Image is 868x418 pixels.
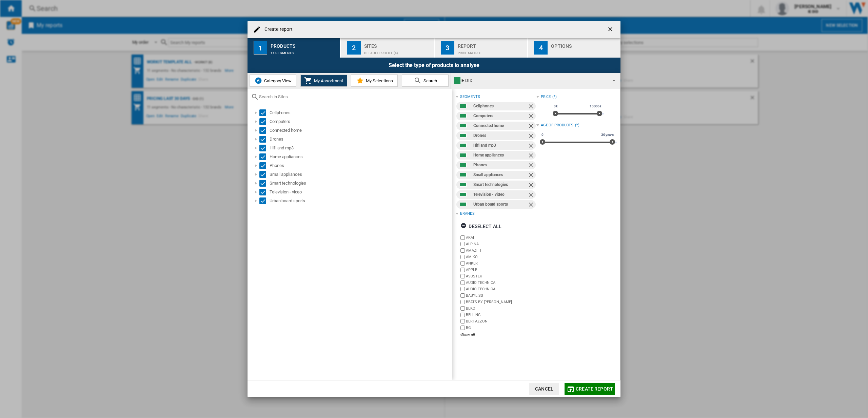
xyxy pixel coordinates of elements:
[460,255,465,259] input: brand.name
[466,248,536,253] label: AMAZFIT
[270,136,451,143] div: Drones
[600,132,615,138] span: 30 years
[259,162,270,169] md-checkbox: Select
[466,274,536,279] label: ASUSTEK
[270,189,451,195] div: Television - video
[259,180,270,187] md-checkbox: Select
[270,109,451,116] div: Cellphones
[466,235,536,240] label: AKAI
[473,131,527,140] div: Drones
[270,171,451,178] div: Small appliances
[270,127,451,134] div: Connected home
[565,383,615,395] button: Create report
[551,41,618,48] div: Options
[466,280,536,285] label: AUDIO TECHNICA
[460,306,465,311] input: brand.name
[473,122,527,130] div: Connected home
[271,48,337,55] div: 11 segments
[300,75,347,87] button: My Assortment
[259,145,270,151] md-checkbox: Select
[259,118,270,125] md-checkbox: Select
[460,94,480,100] div: segments
[459,332,536,337] div: +Show all
[460,293,465,298] input: brand.name
[460,261,465,266] input: brand.name
[466,293,536,298] label: BABYLISS
[466,242,536,247] label: ALPINA
[364,48,431,55] div: Default profile (4)
[528,132,536,141] ng-md-icon: Remove
[341,38,434,58] button: 2 Sites Default profile (4)
[259,197,270,204] md-checkbox: Select
[576,386,613,392] span: Create report
[270,145,451,151] div: Hifi and mp3
[528,191,536,200] ng-md-icon: Remove
[528,152,536,160] ng-md-icon: Remove
[460,248,465,253] input: brand.name
[528,113,536,121] ng-md-icon: Remove
[460,235,465,240] input: brand.name
[466,287,536,292] label: AUDIO-TECHNICA
[589,104,603,109] span: 10000€
[261,26,293,33] h4: Create report
[259,189,270,195] md-checkbox: Select
[312,78,343,83] span: My Assortment
[528,172,536,180] ng-md-icon: Remove
[458,41,525,48] div: Report
[458,220,504,232] button: Deselect all
[364,41,431,48] div: Sites
[441,41,454,55] div: 3
[347,41,361,55] div: 2
[254,77,262,85] img: wiser-icon-blue.png
[528,182,536,190] ng-md-icon: Remove
[460,274,465,278] input: brand.name
[528,123,536,131] ng-md-icon: Remove
[248,38,341,58] button: 1 Products 11 segments
[466,299,536,305] label: BEATS BY [PERSON_NAME]
[529,383,559,395] button: Cancel
[270,162,451,169] div: Phones
[248,58,620,73] div: Select the type of products to analyse
[460,268,465,272] input: brand.name
[460,300,465,304] input: brand.name
[528,162,536,170] ng-md-icon: Remove
[270,153,451,160] div: Home appliances
[435,38,528,58] button: 3 Report Price Matrix
[466,325,536,330] label: BG
[270,197,451,204] div: Urban board sports
[466,254,536,259] label: AMIKO
[528,38,620,58] button: 4 Options
[534,41,548,55] div: 4
[460,326,465,330] input: brand.name
[460,242,465,246] input: brand.name
[271,41,337,48] div: Products
[466,306,536,311] label: BEKO
[364,78,393,83] span: My Selections
[541,123,574,128] div: Age of products
[473,112,527,120] div: Computers
[460,313,465,317] input: brand.name
[402,75,449,87] button: Search
[460,319,465,323] input: brand.name
[460,287,465,291] input: brand.name
[259,109,270,116] md-checkbox: Select
[458,48,525,55] div: Price Matrix
[473,161,527,169] div: Phones
[460,220,501,232] div: Deselect all
[473,181,527,189] div: Smart technologies
[528,142,536,150] ng-md-icon: Remove
[351,75,398,87] button: My Selections
[528,103,536,111] ng-md-icon: Remove
[270,118,451,125] div: Computers
[540,132,545,138] span: 0
[604,23,618,36] button: getI18NText('BUTTONS.CLOSE_DIALOG')
[422,78,437,83] span: Search
[473,171,527,179] div: Small appliances
[466,261,536,266] label: ANKER
[473,190,527,199] div: Television - video
[466,312,536,317] label: BELLING
[460,211,474,216] div: Brands
[259,136,270,143] md-checkbox: Select
[262,78,292,83] span: Category View
[259,153,270,160] md-checkbox: Select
